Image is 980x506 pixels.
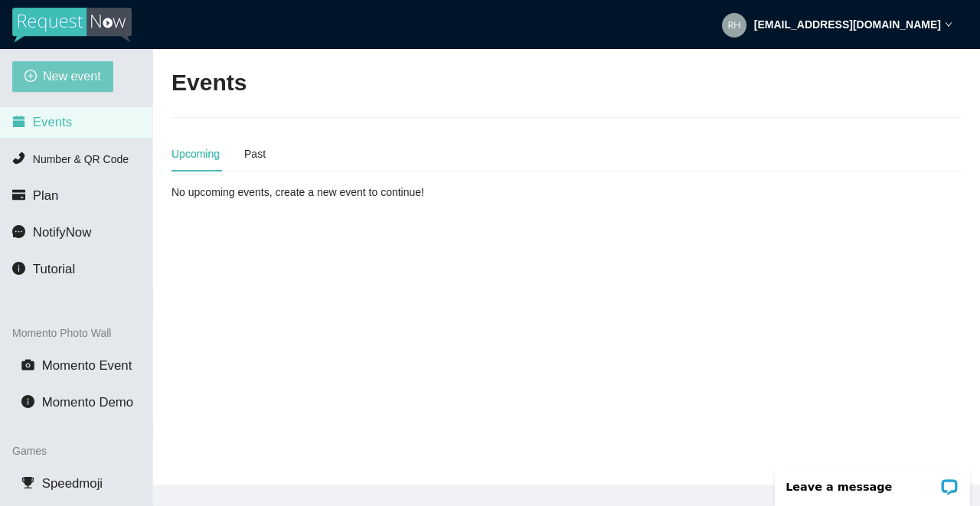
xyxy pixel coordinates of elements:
[21,395,34,408] span: info-circle
[12,115,25,128] span: calendar
[171,184,426,201] div: No upcoming events, create a new event to continue!
[171,67,247,99] h2: Events
[33,262,75,276] span: Tutorial
[42,395,133,410] span: Momento Demo
[33,115,72,129] span: Events
[42,358,132,373] span: Momento Event
[12,225,25,238] span: message
[754,18,941,31] strong: [EMAIL_ADDRESS][DOMAIN_NAME]
[42,476,103,491] span: Speedmoji
[33,188,59,203] span: Plan
[12,61,113,92] button: plus-circleNew event
[722,13,746,38] img: aaa7bb0bfbf9eacfe7a42b5dcf2cbb08
[12,152,25,165] span: phone
[945,21,952,28] span: down
[33,153,129,165] span: Number & QR Code
[33,225,91,240] span: NotifyNow
[21,476,34,489] span: trophy
[765,458,980,506] iframe: LiveChat chat widget
[43,67,101,86] span: New event
[12,188,25,201] span: credit-card
[244,145,266,162] div: Past
[21,358,34,371] span: camera
[12,8,132,43] img: RequestNow
[24,70,37,84] span: plus-circle
[171,145,220,162] div: Upcoming
[12,262,25,275] span: info-circle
